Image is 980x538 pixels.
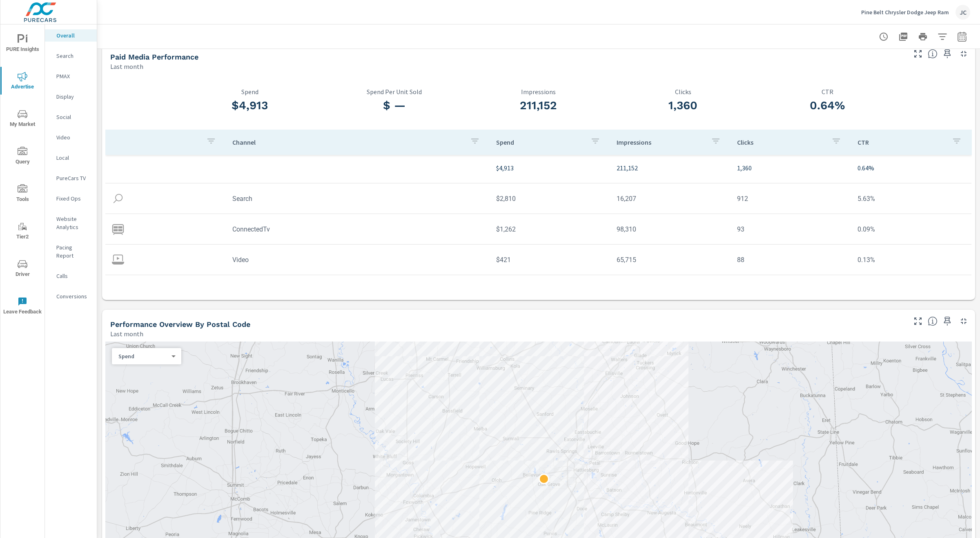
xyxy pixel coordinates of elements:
p: Pine Belt Chrysler Dodge Jeep Ram [861,9,949,16]
p: Last month [110,329,143,339]
button: Minimize Widget [957,47,970,60]
div: nav menu [0,24,45,324]
p: Impressions [617,138,704,146]
td: 93 [731,219,851,240]
h3: 0.64% [755,99,900,112]
td: 267 [731,280,851,301]
div: Spend [112,353,175,360]
p: CTR [755,88,900,95]
span: Query [3,147,42,167]
div: Fixed Ops [45,192,97,205]
p: Channel [232,138,463,146]
td: 65,715 [610,249,731,270]
p: Spend [178,88,322,95]
div: PMAX [45,70,97,82]
img: icon-video.svg [112,254,124,266]
h3: 1,360 [611,99,755,112]
button: Print Report [915,29,931,45]
h3: 211,152 [466,99,611,112]
td: $421 [490,280,610,301]
td: Video [226,249,490,270]
p: 1,360 [737,163,844,173]
td: 0.86% [851,280,971,301]
td: $1,262 [490,219,610,240]
p: Pacing Report [56,243,90,260]
div: Display [45,90,97,103]
p: Search [56,52,90,60]
img: icon-connectedtv.svg [112,223,124,235]
button: Make Fullscreen [911,47,924,60]
p: Spend [118,353,168,360]
button: Select Date Range [954,29,970,45]
td: 30,920 [610,280,731,301]
td: 912 [731,188,851,209]
td: 0.09% [851,219,971,240]
p: PMAX [56,72,90,80]
div: Social [45,111,97,123]
span: Understand performance data by postal code. Individual postal codes can be selected and expanded ... [928,316,938,326]
h3: $ — [322,99,467,112]
div: Local [45,152,97,164]
p: PureCars TV [56,174,90,182]
p: Calls [56,272,90,280]
td: 5.63% [851,188,971,209]
button: Minimize Widget [957,315,970,328]
h5: Paid Media Performance [110,53,198,61]
div: JC [955,5,970,20]
p: 211,152 [617,163,724,173]
p: CTR [857,138,945,146]
div: Conversions [45,290,97,302]
div: Video [45,131,97,143]
p: Spend [496,138,584,146]
p: Display [56,93,90,101]
div: PureCars TV [45,172,97,184]
div: Website Analytics [45,213,97,233]
p: Conversions [56,292,90,300]
p: Video [56,133,90,141]
span: Advertise [3,72,42,92]
td: Search [226,188,490,209]
p: Clicks [737,138,825,146]
p: Spend Per Unit Sold [322,88,467,95]
div: Search [45,50,97,62]
img: icon-search.svg [112,192,124,205]
button: Apply Filters [934,29,951,45]
div: Calls [45,270,97,282]
td: 98,310 [610,219,731,240]
span: Save this to your personalized report [941,315,954,328]
span: Leave Feedback [3,297,42,317]
p: $4,913 [496,163,604,173]
span: Tier2 [3,222,42,242]
span: My Market [3,109,42,129]
td: Display [226,280,490,301]
td: $421 [490,249,610,270]
td: 0.13% [851,249,971,270]
p: Website Analytics [56,215,90,231]
button: "Export Report to PDF" [895,29,911,45]
p: Clicks [611,88,755,95]
p: Overall [56,31,90,40]
h3: $4,913 [178,99,322,112]
span: Understand performance metrics over the selected time range. [928,49,938,59]
td: ConnectedTv [226,219,490,240]
span: Tools [3,184,42,204]
button: Make Fullscreen [911,315,924,328]
h5: Performance Overview By Postal Code [110,320,250,329]
span: Save this to your personalized report [941,47,954,60]
p: Fixed Ops [56,194,90,203]
td: 16,207 [610,188,731,209]
p: Social [56,113,90,121]
td: $2,810 [490,188,610,209]
p: 0.64% [857,163,965,173]
div: Pacing Report [45,241,97,262]
p: Last month [110,62,143,71]
td: 88 [731,249,851,270]
span: PURE Insights [3,34,42,54]
div: Overall [45,29,97,42]
p: Impressions [466,88,611,95]
p: Local [56,154,90,162]
span: Driver [3,259,42,279]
